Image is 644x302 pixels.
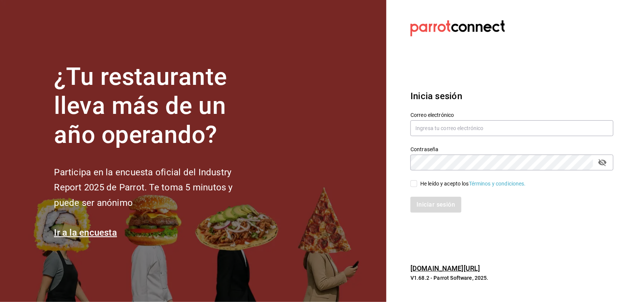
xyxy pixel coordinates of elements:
[410,89,613,103] h3: Inicia sesión
[469,181,526,187] a: Términos y condiciones.
[54,227,117,238] a: Ir a la encuesta
[410,113,613,118] label: Correo electrónico
[420,180,526,188] div: He leído y acepto los
[54,63,258,149] h1: ¿Tu restaurante lleva más de un año operando?
[410,264,480,272] a: [DOMAIN_NAME][URL]
[410,120,613,136] input: Ingresa tu correo electrónico
[54,165,258,211] h2: Participa en la encuesta oficial del Industry Report 2025 de Parrot. Te toma 5 minutos y puede se...
[410,274,613,282] p: V1.68.2 - Parrot Software, 2025.
[596,156,609,169] button: passwordField
[410,147,613,152] label: Contraseña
